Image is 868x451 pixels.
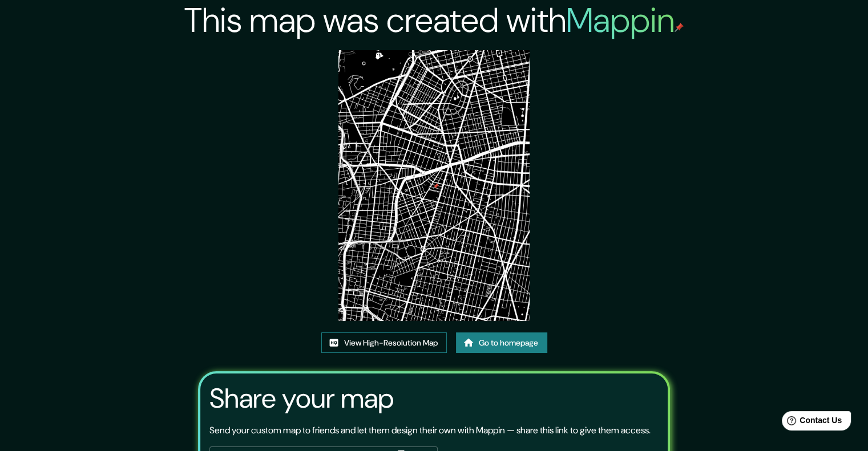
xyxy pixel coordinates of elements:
iframe: Help widget launcher [766,407,855,438]
h3: Share your map [209,383,394,415]
img: created-map [338,50,530,321]
p: Send your custom map to friends and let them design their own with Mappin — share this link to gi... [209,424,651,437]
a: Go to homepage [456,332,547,354]
a: View High-Resolution Map [321,332,447,354]
img: mappin-pin [675,23,684,32]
